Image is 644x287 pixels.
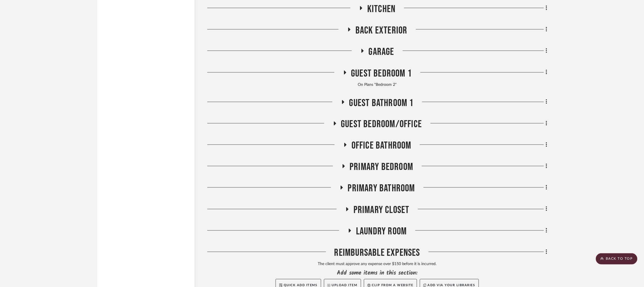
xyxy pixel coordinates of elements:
span: Back Exterior [355,24,407,37]
span: Quick Add Items [284,284,318,287]
span: Primary Closet [353,204,409,216]
div: On Plans "Bedroom 2" [207,82,547,88]
span: Office Bathroom [352,140,411,152]
div: The client must approve any expense over $150 before it is incurred. [207,261,547,268]
span: Guest Bedroom 1 [351,68,412,80]
span: Kitchen [367,3,395,15]
span: Guest Bedroom/Office [341,118,422,131]
span: Garage [369,46,394,58]
span: Primary Bedroom [350,161,413,173]
scroll-to-top-button: BACK TO TOP [596,253,638,264]
div: Add some items in this section: [207,270,547,277]
span: Primary Bathroom [348,183,415,195]
span: Laundry Room [356,226,407,238]
span: Guest Bathroom 1 [349,97,414,109]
